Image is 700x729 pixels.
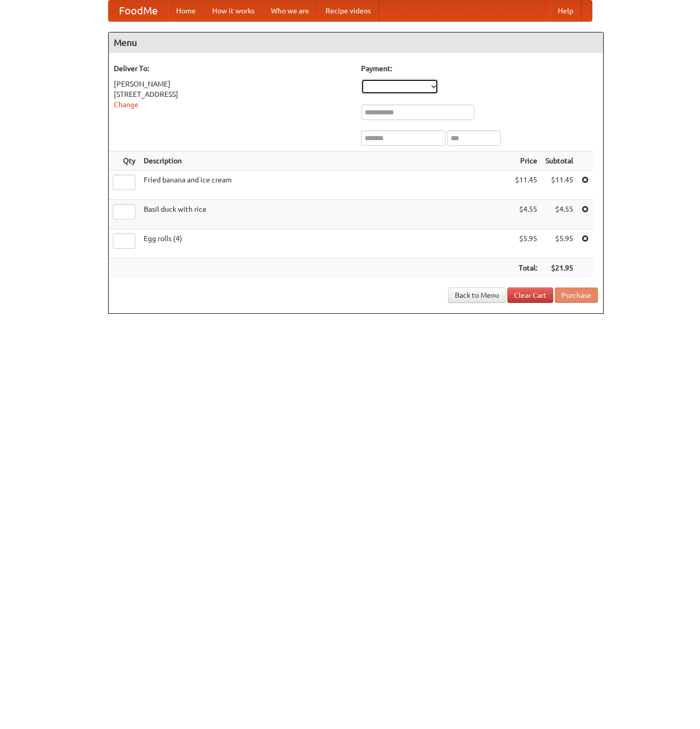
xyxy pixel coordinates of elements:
[511,151,541,171] th: Price
[541,200,577,229] td: $4.55
[109,32,603,53] h4: Menu
[541,171,577,200] td: $11.45
[109,1,168,21] a: FoodMe
[114,79,351,89] div: [PERSON_NAME]
[168,1,204,21] a: Home
[140,229,511,259] td: Egg rolls (4)
[550,1,582,21] a: Help
[555,287,598,303] button: Purchase
[140,151,511,171] th: Description
[507,287,553,303] a: Clear Cart
[511,200,541,229] td: $4.55
[114,63,351,74] h5: Deliver To:
[511,229,541,259] td: $5.95
[448,287,506,303] a: Back to Menu
[541,151,577,171] th: Subtotal
[114,89,351,99] div: [STREET_ADDRESS]
[511,171,541,200] td: $11.45
[263,1,317,21] a: Who we are
[204,1,263,21] a: How it works
[140,171,511,200] td: Fried banana and ice cream
[361,63,598,74] h5: Payment:
[511,259,541,278] th: Total:
[114,100,139,109] a: Change
[541,229,577,259] td: $5.95
[109,151,140,171] th: Qty
[140,200,511,229] td: Basil duck with rice
[541,259,577,278] th: $21.95
[317,1,379,21] a: Recipe videos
